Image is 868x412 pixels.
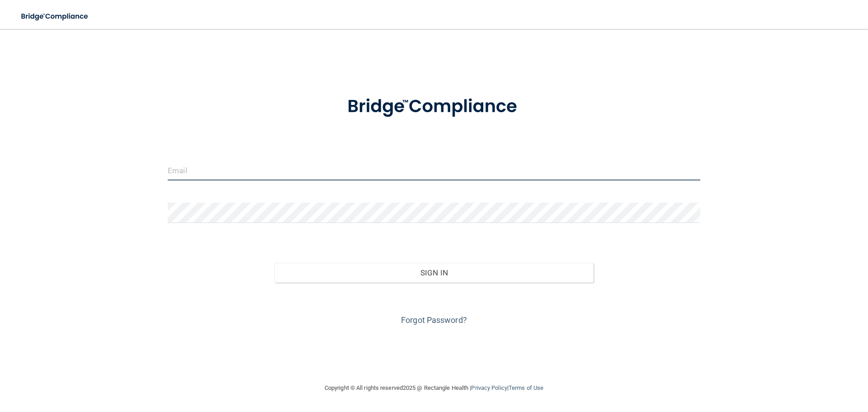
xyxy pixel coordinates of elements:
[329,83,539,130] img: bridge_compliance_login_screen.278c3ca4.svg
[274,263,594,283] button: Sign In
[401,315,467,325] a: Forgot Password?
[14,7,97,26] img: bridge_compliance_login_screen.278c3ca4.svg
[168,160,700,180] input: Email
[269,374,599,403] div: Copyright © All rights reserved 2025 @ Rectangle Health | |
[471,384,507,391] a: Privacy Policy
[509,384,543,391] a: Terms of Use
